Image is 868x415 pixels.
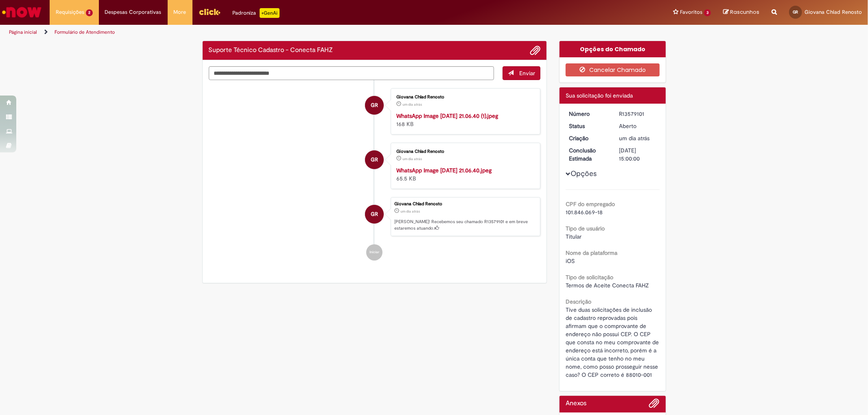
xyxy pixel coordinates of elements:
[209,66,494,80] textarea: Digite sua mensagem aqui...
[402,102,422,107] time: 29/09/2025 21:07:25
[619,122,657,130] div: Aberto
[704,9,711,16] span: 3
[563,134,613,142] dt: Criação
[396,166,532,183] div: 65.5 KB
[1,4,43,20] img: ServiceNow
[566,306,660,378] span: Tive duas solicitações de inclusão de cadastro reprovadas pois afirmam que o comprovante de ender...
[566,249,617,256] b: Nome da plataforma
[55,29,115,35] a: Formulário de Atendimento
[619,134,657,142] div: 29/09/2025 21:07:27
[649,398,660,413] button: Adicionar anexos
[105,8,162,16] span: Despesas Corporativas
[566,63,660,76] button: Cancelar Chamado
[199,6,221,18] img: click_logo_yellow_360x200.png
[402,156,422,161] span: um dia atrás
[619,135,649,142] time: 29/09/2025 21:07:27
[566,225,605,232] b: Tipo de usuário
[503,66,540,80] button: Enviar
[365,205,384,224] div: Giovana Chlad Renosto
[566,200,615,208] b: CPF do empregado
[566,274,613,281] b: Tipo de solicitação
[563,110,613,118] dt: Número
[396,149,532,154] div: Giovana Chlad Renosto
[793,9,798,15] span: GR
[563,146,613,163] dt: Conclusão Estimada
[209,80,541,269] ul: Histórico de tíquete
[619,146,657,163] div: [DATE] 15:00:00
[396,112,532,128] div: 168 KB
[56,8,84,16] span: Requisições
[566,92,633,99] span: Sua solicitação foi enviada
[174,8,186,16] span: More
[619,135,649,142] span: um dia atrás
[730,8,759,16] span: Rascunhos
[86,9,93,16] span: 2
[566,257,575,265] span: iOS
[563,122,613,130] dt: Status
[530,45,540,56] button: Adicionar anexos
[805,9,862,15] span: Giovana Chlad Renosto
[396,167,492,174] a: WhatsApp Image [DATE] 21.06.40.jpeg
[396,95,532,100] div: Giovana Chlad Renosto
[400,209,420,214] span: um dia atrás
[566,298,591,305] b: Descrição
[560,41,666,57] div: Opções do Chamado
[260,8,280,18] p: +GenAi
[371,96,378,115] span: GR
[233,8,280,18] div: Padroniza
[394,202,536,206] div: Giovana Chlad Renosto
[519,70,535,77] span: Enviar
[566,233,582,240] span: Titular
[619,110,657,118] div: R13579101
[402,156,422,161] time: 29/09/2025 21:07:25
[209,47,333,54] h2: Suporte Técnico Cadastro - Conecta FAHZ Histórico de tíquete
[723,9,759,16] a: Rascunhos
[365,150,384,169] div: Giovana Chlad Renosto
[402,102,422,107] span: um dia atrás
[209,197,541,236] li: Giovana Chlad Renosto
[365,96,384,115] div: Giovana Chlad Renosto
[396,112,498,120] a: WhatsApp Image [DATE] 21.06.40 (1).jpeg
[566,400,586,407] h2: Anexos
[9,29,37,35] a: Página inicial
[680,8,702,16] span: Favoritos
[394,219,536,231] p: [PERSON_NAME]! Recebemos seu chamado R13579101 e em breve estaremos atuando.
[400,209,420,214] time: 29/09/2025 21:07:27
[371,204,378,224] span: GR
[6,25,573,40] ul: Trilhas de página
[566,209,603,216] span: 101.846.069-18
[371,150,378,169] span: GR
[566,282,649,289] span: Termos de Aceite Conecta FAHZ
